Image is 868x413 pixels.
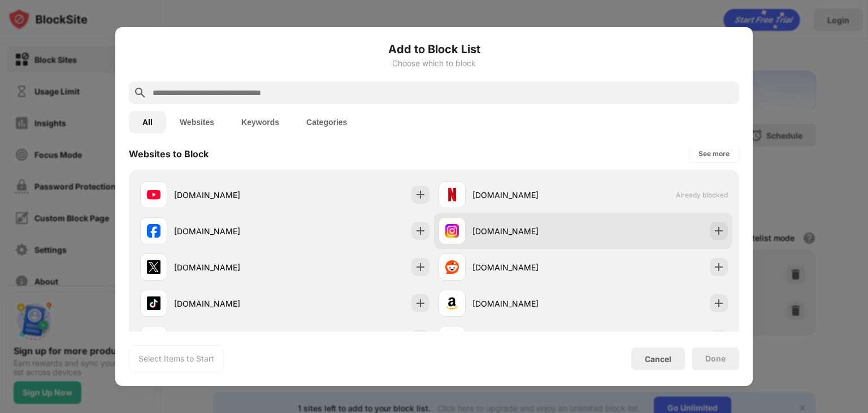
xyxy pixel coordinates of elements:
[129,111,166,134] button: All
[147,260,160,274] img: favicons
[129,41,739,58] h6: Add to Block List
[645,354,671,364] div: Cancel
[445,296,459,310] img: favicons
[472,261,583,273] div: [DOMAIN_NAME]
[472,225,583,237] div: [DOMAIN_NAME]
[166,111,228,134] button: Websites
[445,224,459,238] img: favicons
[129,148,209,160] div: Websites to Block
[705,354,726,363] div: Done
[147,188,160,201] img: favicons
[228,111,293,134] button: Keywords
[445,188,459,201] img: favicons
[698,148,730,160] div: See more
[138,353,214,364] div: Select Items to Start
[445,260,459,274] img: favicons
[293,111,361,134] button: Categories
[133,86,147,100] img: search.svg
[472,189,583,201] div: [DOMAIN_NAME]
[129,59,739,68] div: Choose which to block
[147,224,160,238] img: favicons
[174,225,285,237] div: [DOMAIN_NAME]
[174,261,285,273] div: [DOMAIN_NAME]
[147,296,160,310] img: favicons
[174,189,285,201] div: [DOMAIN_NAME]
[174,298,285,309] div: [DOMAIN_NAME]
[676,191,728,199] span: Already blocked
[472,298,583,309] div: [DOMAIN_NAME]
